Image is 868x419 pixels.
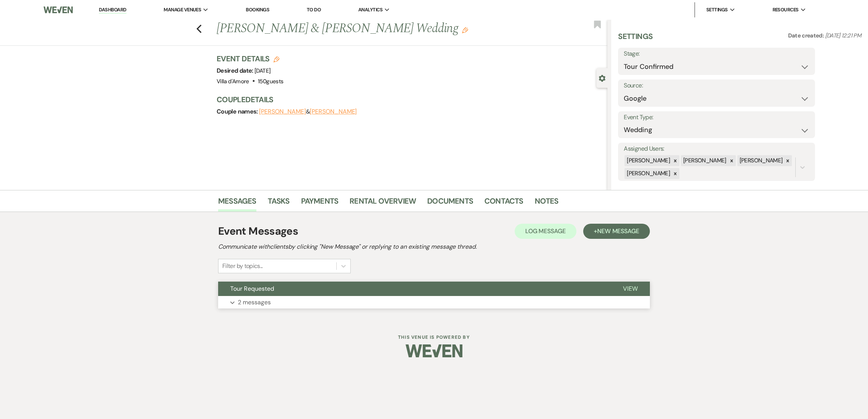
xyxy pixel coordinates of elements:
[254,67,270,75] span: [DATE]
[217,20,526,38] h1: [PERSON_NAME] & [PERSON_NAME] Wedding
[259,109,306,115] button: [PERSON_NAME]
[773,6,799,14] span: Resources
[268,195,290,212] a: Tasks
[462,26,468,33] button: Edit
[427,195,473,212] a: Documents
[218,282,611,296] button: Tour Requested
[525,227,566,235] span: Log Message
[258,78,283,85] span: 150 guests
[681,155,727,166] div: [PERSON_NAME]
[222,262,263,271] div: Filter by topics...
[825,32,861,39] span: [DATE] 12:21 PM
[218,223,298,239] h1: Event Messages
[623,285,638,293] span: View
[535,195,559,212] a: Notes
[706,6,728,14] span: Settings
[624,143,809,154] label: Assigned Users:
[301,195,339,212] a: Payments
[230,285,274,293] span: Tour Requested
[99,6,126,14] a: Dashboard
[599,74,606,81] button: Close lead details
[788,32,825,39] span: Date created:
[217,107,259,115] span: Couple names:
[406,338,462,364] img: Weven Logo
[597,227,639,235] span: New Message
[217,78,249,85] span: Villa d'Amore
[218,242,650,251] h2: Communicate with clients by clicking "New Message" or replying to an existing message thread.
[246,6,269,13] a: Bookings
[515,224,576,239] button: Log Message
[624,80,809,91] label: Source:
[624,155,671,166] div: [PERSON_NAME]
[217,53,283,64] h3: Event Details
[310,109,357,115] button: [PERSON_NAME]
[307,6,321,13] a: To Do
[618,31,653,48] h3: Settings
[44,2,73,18] img: Weven Logo
[218,296,650,309] button: 2 messages
[238,298,271,307] p: 2 messages
[350,195,416,212] a: Rental Overview
[217,67,254,75] span: Desired date:
[484,195,523,212] a: Contacts
[624,112,809,123] label: Event Type:
[583,224,650,239] button: +New Message
[218,195,256,212] a: Messages
[259,108,357,115] span: &
[624,48,809,59] label: Stage:
[737,155,784,166] div: [PERSON_NAME]
[358,6,382,14] span: Analytics
[217,94,600,105] h3: Couple Details
[624,168,671,179] div: [PERSON_NAME]
[164,6,201,14] span: Manage Venues
[611,282,650,296] button: View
